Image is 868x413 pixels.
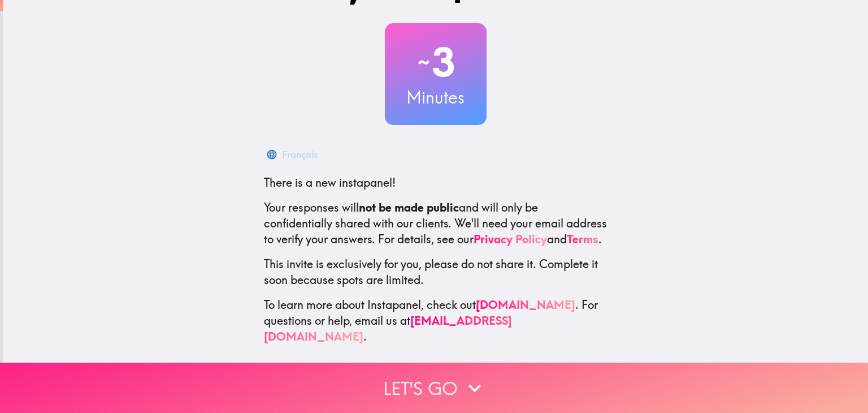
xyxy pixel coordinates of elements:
[359,200,459,214] b: not be made public
[474,232,547,246] a: Privacy Policy
[264,297,607,345] p: To learn more about Instapanel, check out . For questions or help, email us at .
[567,232,598,246] a: Terms
[476,298,575,312] a: [DOMAIN_NAME]
[264,256,607,288] p: This invite is exclusively for you, please do not share it. Complete it soon because spots are li...
[264,200,607,247] p: Your responses will and will only be confidentially shared with our clients. We'll need your emai...
[282,147,318,162] div: Français
[264,175,396,190] span: There is a new instapanel!
[264,313,512,343] a: [EMAIL_ADDRESS][DOMAIN_NAME]
[264,143,322,166] button: Français
[385,85,487,109] h3: Minutes
[385,39,487,85] h2: 3
[416,45,432,79] span: ~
